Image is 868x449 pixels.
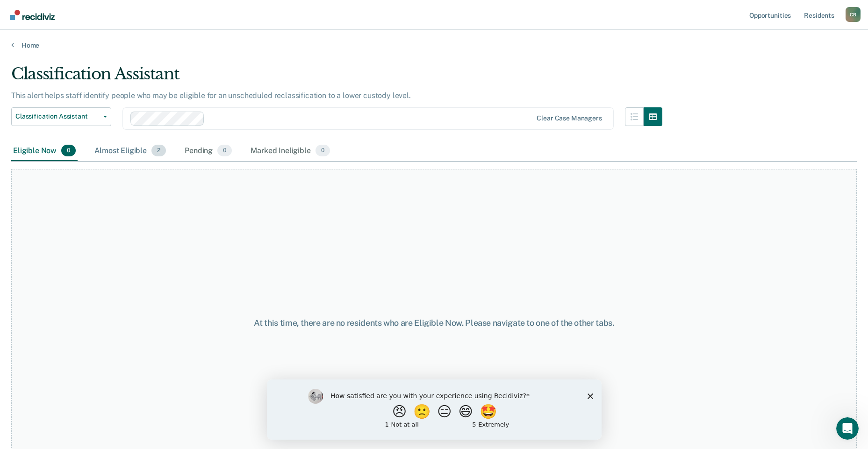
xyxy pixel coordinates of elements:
button: Classification Assistant [11,107,111,126]
iframe: Intercom live chat [836,417,859,440]
iframe: Survey by Kim from Recidiviz [267,379,602,440]
span: 0 [61,145,76,157]
button: Profile dropdown button [846,7,861,22]
span: 0 [217,145,232,157]
div: Marked Ineligible0 [249,141,332,161]
div: Pending0 [183,141,234,161]
div: Almost Eligible2 [93,141,168,161]
div: Classification Assistant [11,64,662,91]
span: Classification Assistant [15,112,100,120]
span: 2 [151,145,166,157]
div: C B [846,7,861,22]
div: Clear case managers [537,114,602,122]
span: 0 [316,145,330,157]
div: Eligible Now0 [11,141,78,161]
div: At this time, there are no residents who are Eligible Now. Please navigate to one of the other tabs. [223,318,646,328]
img: Recidiviz [10,10,55,20]
p: This alert helps staff identify people who may be eligible for an unscheduled reclassification to... [11,91,411,100]
a: Home [11,41,857,49]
